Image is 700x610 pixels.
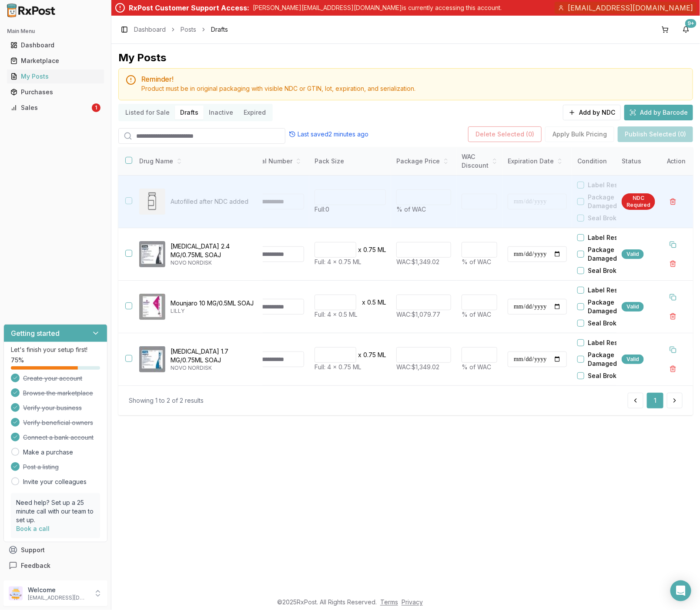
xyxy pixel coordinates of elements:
[139,157,256,166] div: Drug Name
[10,56,100,65] div: Marketplace
[588,338,631,347] label: Label Residue
[622,193,655,210] div: NDC Required
[358,351,362,359] p: x
[588,319,624,328] label: Seal Broken
[363,351,376,359] p: 0.75
[171,197,256,206] p: Autofilled after NDC added
[378,351,386,359] p: ML
[129,3,249,13] div: RxPost Customer Support Access:
[23,463,59,471] span: Post a listing
[665,256,681,272] button: Delete
[171,347,256,365] p: [MEDICAL_DATA] 1.7 MG/0.75ML SOAJ
[28,594,88,601] p: [EMAIL_ADDRESS][DOMAIN_NAME]
[358,245,362,254] p: x
[616,147,660,176] th: Status
[134,25,228,34] nav: breadcrumb
[588,245,637,263] label: Package Damaged
[204,106,238,119] button: Inactive
[309,147,391,176] th: Pack Size
[141,84,686,93] div: Product must be in original packaging with visible NDC or GTIN, lot, expiration, and serialization.
[378,298,386,307] p: ML
[402,598,423,606] a: Privacy
[588,371,624,380] label: Seal Broken
[9,587,23,600] img: User avatar
[670,580,691,601] div: Open Intercom Messenger
[23,374,82,383] span: Create your account
[171,242,256,259] p: [MEDICAL_DATA] 2.4 MG/0.75ML SOAJ
[171,299,256,308] p: Mounjaro 10 MG/0.5ML SOAJ
[588,181,631,189] label: Label Residue
[129,396,204,405] div: Showing 1 to 2 of 2 results
[508,157,567,166] div: Expiration Date
[139,346,165,372] img: Wegovy 1.7 MG/0.75ML SOAJ
[7,100,104,116] a: Sales1
[588,286,631,295] label: Label Residue
[462,258,491,265] span: % of WAC
[253,3,502,12] p: [PERSON_NAME][EMAIL_ADDRESS][DOMAIN_NAME] is currently accessing this account.
[315,311,357,318] span: Full: 4 x 0.5 ML
[315,206,329,213] span: Full: 0
[396,206,426,213] span: % of WAC
[3,3,59,17] img: RxPost Logo
[11,345,100,354] p: Let's finish your setup first!
[588,266,624,275] label: Seal Broken
[396,258,439,265] span: WAC: $1,349.02
[622,355,644,364] div: Valid
[23,418,93,427] span: Verify beneficial owners
[647,393,663,408] button: 1
[7,37,104,53] a: Dashboard
[23,477,87,486] a: Invite your colleagues
[396,311,440,318] span: WAC: $1,079.77
[175,106,204,119] button: Drafts
[679,23,693,36] button: 9+
[665,194,681,209] button: Delete
[3,70,107,83] button: My Posts
[665,237,681,252] button: Duplicate
[7,28,104,35] h2: Main Menu
[665,289,681,305] button: Duplicate
[10,41,100,50] div: Dashboard
[139,189,165,215] img: Drug Image
[396,363,439,371] span: WAC: $1,349.02
[3,101,107,115] button: Sales1
[685,19,697,28] div: 9+
[28,586,88,594] p: Welcome
[380,598,398,606] a: Terms
[462,311,491,318] span: % of WAC
[378,245,386,254] p: ML
[396,157,451,166] div: Package Price
[622,249,644,259] div: Valid
[665,308,681,324] button: Delete
[171,308,256,315] p: LILLY
[11,328,60,338] h3: Getting started
[249,157,304,166] div: Serial Number
[10,88,100,96] div: Purchases
[665,361,681,377] button: Delete
[588,214,624,222] label: Seal Broken
[660,147,693,176] th: Action
[563,105,621,120] button: Add by NDC
[23,448,73,457] a: Make a purchase
[588,233,631,242] label: Label Residue
[568,3,693,13] span: [EMAIL_ADDRESS][DOMAIN_NAME]
[315,363,361,371] span: Full: 4 x 0.75 ML
[462,152,497,170] div: WAC Discount
[362,298,365,307] p: x
[622,302,644,312] div: Valid
[289,130,368,139] div: Last saved 2 minutes ago
[588,298,637,315] label: Package Damaged
[120,106,175,119] button: Listed for Sale
[367,298,376,307] p: 0.5
[3,558,107,574] button: Feedback
[21,561,50,570] span: Feedback
[139,241,165,267] img: Wegovy 2.4 MG/0.75ML SOAJ
[171,259,256,266] p: NOVO NORDISK
[624,105,693,120] button: Add by Barcode
[363,245,376,254] p: 0.75
[3,54,107,68] button: Marketplace
[588,351,637,368] label: Package Damaged
[118,51,166,65] div: My Posts
[139,294,165,320] img: Mounjaro 10 MG/0.5ML SOAJ
[16,525,50,532] a: Book a call
[171,365,256,371] p: NOVO NORDISK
